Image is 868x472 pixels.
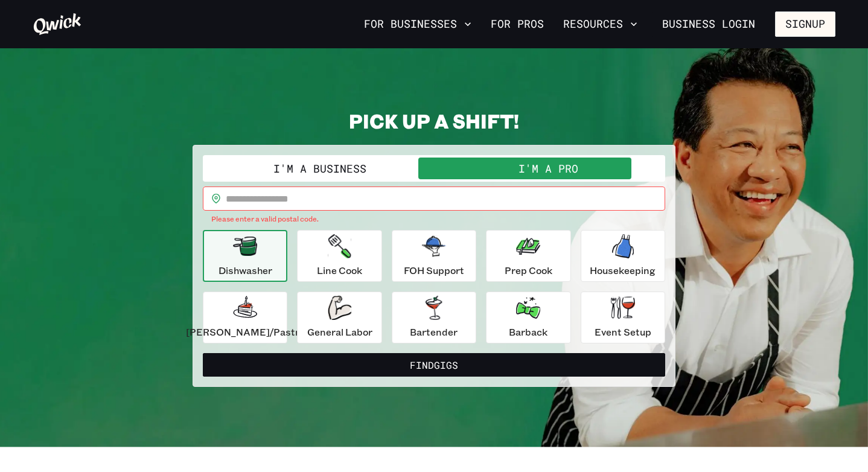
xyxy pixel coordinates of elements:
a: Business Login [652,11,765,37]
p: Prep Cook [505,263,552,278]
p: Dishwasher [219,263,272,278]
p: Barback [509,325,547,339]
button: I'm a Business [205,158,434,179]
button: FindGigs [203,353,665,377]
button: Prep Cook [486,230,570,282]
h2: PICK UP A SHIFT! [193,109,675,133]
button: I'm a Pro [434,158,663,179]
button: Bartender [392,292,476,343]
button: Resources [558,14,642,34]
p: Bartender [410,325,458,339]
button: For Businesses [359,14,476,34]
p: General Labor [307,325,372,339]
p: [PERSON_NAME]/Pastry [186,325,304,339]
button: FOH Support [392,230,476,282]
button: Event Setup [581,292,665,343]
p: FOH Support [404,263,464,278]
button: Housekeeping [581,230,665,282]
p: Housekeeping [590,263,656,278]
p: Event Setup [595,325,651,339]
p: Line Cook [317,263,362,278]
p: Please enter a valid postal code. [211,213,657,225]
button: Barback [486,292,570,343]
a: For Pros [486,14,549,34]
button: General Labor [297,292,381,343]
button: Dishwasher [203,230,287,282]
button: Line Cook [297,230,381,282]
button: [PERSON_NAME]/Pastry [203,292,287,343]
button: Signup [775,11,835,37]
